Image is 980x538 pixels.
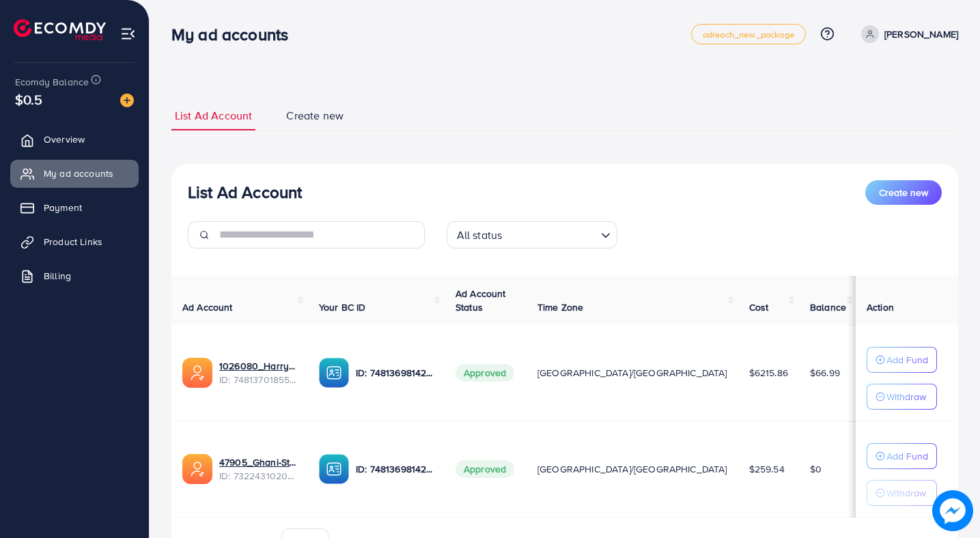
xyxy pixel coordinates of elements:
[10,262,139,289] a: Billing
[447,221,617,249] div: Search for option
[856,25,958,43] a: [PERSON_NAME]
[867,480,937,506] button: Withdraw
[749,462,785,476] span: $259.54
[10,194,139,221] a: Payment
[879,186,928,199] span: Create new
[44,235,102,249] span: Product Links
[44,269,71,283] span: Billing
[44,132,85,146] span: Overview
[44,201,82,214] span: Payment
[14,19,106,40] img: logo
[456,364,514,382] span: Approved
[219,469,297,483] span: ID: 7322431020572327937
[537,366,727,380] span: [GEOGRAPHIC_DATA]/[GEOGRAPHIC_DATA]
[219,359,297,387] div: <span class='underline'>1026080_Harrys Store_1741892246211</span></br>7481370185598025729
[171,25,299,44] h3: My ad accounts
[537,300,583,314] span: Time Zone
[886,448,928,464] p: Add Fund
[356,365,434,381] p: ID: 7481369814251044881
[319,300,366,314] span: Your BC ID
[10,160,139,187] a: My ad accounts
[10,126,139,153] a: Overview
[749,366,788,380] span: $6215.86
[867,384,937,410] button: Withdraw
[120,94,134,107] img: image
[188,182,302,202] h3: List Ad Account
[15,89,43,109] span: $0.5
[867,443,937,469] button: Add Fund
[182,454,212,484] img: ic-ads-acc.e4c84228.svg
[286,108,344,124] span: Create new
[219,373,297,386] span: ID: 7481370185598025729
[182,358,212,388] img: ic-ads-acc.e4c84228.svg
[456,287,506,314] span: Ad Account Status
[219,359,297,373] a: 1026080_Harrys Store_1741892246211
[15,75,89,89] span: Ecomdy Balance
[10,228,139,255] a: Product Links
[691,24,806,44] a: adreach_new_package
[865,180,942,205] button: Create new
[319,358,349,388] img: ic-ba-acc.ded83a64.svg
[810,366,840,380] span: $66.99
[454,225,505,245] span: All status
[456,460,514,478] span: Approved
[886,352,928,368] p: Add Fund
[884,26,958,42] p: [PERSON_NAME]
[867,300,894,314] span: Action
[506,223,595,245] input: Search for option
[537,462,727,476] span: [GEOGRAPHIC_DATA]/[GEOGRAPHIC_DATA]
[886,485,926,501] p: Withdraw
[867,347,937,373] button: Add Fund
[219,455,297,483] div: <span class='underline'>47905_Ghani-Store_1704886350257</span></br>7322431020572327937
[44,167,113,180] span: My ad accounts
[932,490,973,531] img: image
[356,461,434,477] p: ID: 7481369814251044881
[219,455,297,469] a: 47905_Ghani-Store_1704886350257
[120,26,136,42] img: menu
[810,462,822,476] span: $0
[810,300,846,314] span: Balance
[175,108,252,124] span: List Ad Account
[182,300,233,314] span: Ad Account
[886,388,926,405] p: Withdraw
[319,454,349,484] img: ic-ba-acc.ded83a64.svg
[749,300,769,314] span: Cost
[703,30,794,39] span: adreach_new_package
